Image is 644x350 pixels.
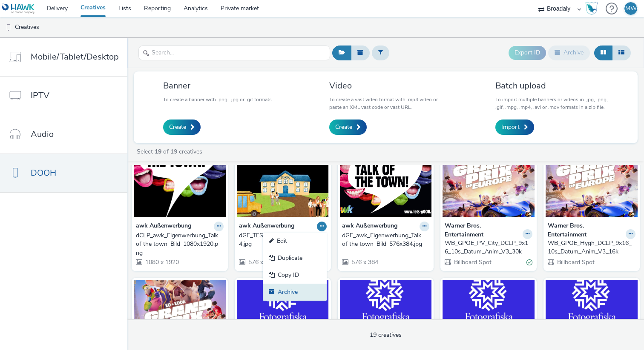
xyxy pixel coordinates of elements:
[247,258,275,266] span: 576 x 384
[31,128,54,140] span: Audio
[263,267,327,284] a: Copy ID
[556,258,595,266] span: Billboard Spot
[443,134,535,217] img: WB_GPOE_PV_City_DCLP_9x16_10s_Datum_Anim_V3_30k visual
[163,120,201,135] a: Create
[329,120,367,135] a: Create
[136,231,220,257] div: dCLP_awk_Eigenwerbung_Talk of the town_Bild_1080x1920.png
[340,134,432,217] img: dGF_awk_Eigenwerbung_Talk of the town_Bild_576x384.jpg visual
[445,239,529,256] div: WB_GPOE_PV_City_DCLP_9x16_10s_Datum_Anim_V3_30k
[329,80,442,91] h3: Video
[31,167,56,179] span: DOOH
[509,46,546,60] button: Export ID
[445,222,520,239] strong: Warner Bros. Entertainment
[594,46,612,60] button: Grid
[263,233,327,250] a: Edit
[548,222,624,239] strong: Warner Bros. Entertainment
[625,2,637,15] div: MW
[548,46,590,60] button: Archive
[239,231,327,249] a: dGF_TEST_Guten start_576x384.jpg
[134,134,226,217] img: dCLP_awk_Eigenwerbung_Talk of the town_Bild_1080x1920.png visual
[445,239,532,256] a: WB_GPOE_PV_City_DCLP_9x16_10s_Datum_Anim_V3_30k
[136,222,191,231] strong: awk Außenwerbung
[263,250,327,267] a: Duplicate
[239,222,294,231] strong: awk Außenwerbung
[342,231,430,249] a: dGF_awk_Eigenwerbung_Talk of the town_Bild_576x384.jpg
[144,258,179,266] span: 1080 x 1920
[501,123,520,131] span: Import
[495,96,608,111] p: To import multiple banners or videos in .jpg, .png, .gif, .mpg, .mp4, .avi or .mov formats in a z...
[495,80,608,91] h3: Batch upload
[342,222,397,231] strong: awk Außenwerbung
[136,148,206,156] a: Select of 19 creatives
[239,231,323,249] div: dGF_TEST_Guten start_576x384.jpg
[2,3,35,14] img: undefined Logo
[138,46,330,60] input: Search...
[329,96,442,111] p: To create a vast video format with .mp4 video or paste an XML vast code or vast URL.
[163,80,273,91] h3: Banner
[237,134,329,217] img: dGF_TEST_Guten start_576x384.jpg visual
[453,258,492,266] span: Billboard Spot
[526,258,532,267] div: Valid
[31,89,49,102] span: IPTV
[370,331,402,339] span: 19 creatives
[585,2,601,15] a: Hawk Academy
[585,2,598,15] img: Hawk Academy
[495,120,534,135] a: Import
[163,96,273,103] p: To create a banner with .png, .jpg or .gif formats.
[335,123,352,131] span: Create
[546,134,638,217] img: WB_GPOE_Hygh_DCLP_9x16_10s_Datum_Anim_V3_16k visual
[612,46,631,60] button: Table
[136,231,224,257] a: dCLP_awk_Eigenwerbung_Talk of the town_Bild_1080x1920.png
[169,123,186,131] span: Create
[548,239,632,256] div: WB_GPOE_Hygh_DCLP_9x16_10s_Datum_Anim_V3_16k
[342,231,426,249] div: dGF_awk_Eigenwerbung_Talk of the town_Bild_576x384.jpg
[4,23,13,32] img: dooh
[548,239,635,256] a: WB_GPOE_Hygh_DCLP_9x16_10s_Datum_Anim_V3_16k
[351,258,378,266] span: 576 x 384
[155,148,161,156] strong: 19
[31,51,119,63] span: Mobile/Tablet/Desktop
[263,284,327,301] a: Archive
